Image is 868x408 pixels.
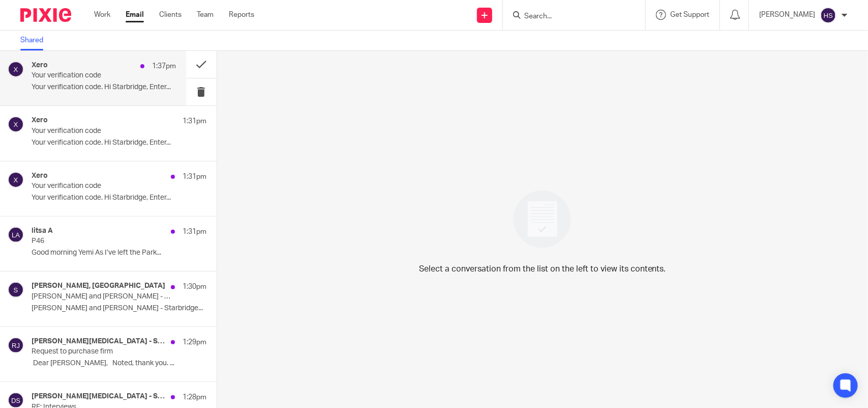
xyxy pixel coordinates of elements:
[32,172,48,180] h4: Xero
[32,359,206,368] p: ​​​​ Dear [PERSON_NAME], Noted, thank you. ...
[126,10,144,20] a: Email
[32,282,165,290] h4: [PERSON_NAME], [GEOGRAPHIC_DATA]
[32,116,48,125] h4: Xero
[8,227,24,243] img: svg%3E
[94,10,110,20] a: Work
[8,172,24,188] img: svg%3E
[32,304,206,313] p: [PERSON_NAME] and [PERSON_NAME] - Starbridge...
[670,11,709,18] span: Get Support
[20,31,51,50] a: Shared
[32,194,206,202] p: Your verification code. Hi Starbridge, Enter...
[183,282,206,292] p: 1:30pm
[229,10,254,20] a: Reports
[419,263,666,275] p: Select a conversation from the list on the left to view its contents.
[8,282,24,298] img: svg%3E
[820,7,836,23] img: svg%3E
[197,10,214,20] a: Team
[759,10,815,20] p: [PERSON_NAME]
[32,337,166,346] h4: [PERSON_NAME][MEDICAL_DATA] - Starbridge, [GEOGRAPHIC_DATA], [PERSON_NAME]
[183,392,206,402] p: 1:28pm
[32,292,171,301] p: [PERSON_NAME] and [PERSON_NAME] - Starbridge
[32,127,171,135] p: Your verification code
[32,249,206,257] p: Good morning Yemi As I’ve left the Park...
[159,10,182,20] a: Clients
[20,8,71,22] img: Pixie
[32,83,176,92] p: Your verification code. Hi Starbridge, Enter...
[183,116,206,126] p: 1:31pm
[32,227,53,235] h4: litsa A
[507,184,578,255] img: image
[32,71,147,80] p: Your verification code
[183,227,206,237] p: 1:31pm
[152,61,176,71] p: 1:37pm
[32,392,166,401] h4: [PERSON_NAME][MEDICAL_DATA] - Starbridge
[32,61,48,70] h4: Xero
[183,172,206,182] p: 1:31pm
[32,182,171,191] p: Your verification code
[32,347,171,356] p: Request to purchase firm
[32,139,206,147] p: Your verification code. Hi Starbridge, Enter...
[32,237,171,246] p: P46
[523,12,615,21] input: Search
[183,337,206,347] p: 1:29pm
[8,337,24,353] img: svg%3E
[8,116,24,132] img: svg%3E
[8,61,24,77] img: svg%3E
